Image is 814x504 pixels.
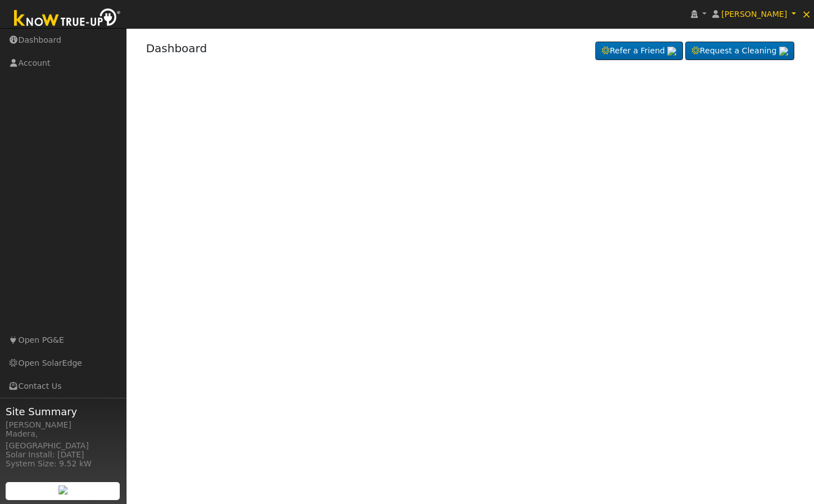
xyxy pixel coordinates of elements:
div: System Size: 9.52 kW [6,458,120,470]
a: Request a Cleaning [685,42,794,61]
a: Dashboard [146,42,207,55]
img: retrieve [58,485,67,494]
span: [PERSON_NAME] [721,10,787,19]
span: Site Summary [6,404,120,419]
img: retrieve [667,47,676,56]
img: Know True-Up [8,6,126,31]
img: retrieve [779,47,788,56]
div: [PERSON_NAME] [6,419,120,431]
a: Refer a Friend [595,42,683,61]
div: Solar Install: [DATE] [6,449,120,461]
div: Madera, [GEOGRAPHIC_DATA] [6,428,120,452]
span: × [802,7,811,21]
